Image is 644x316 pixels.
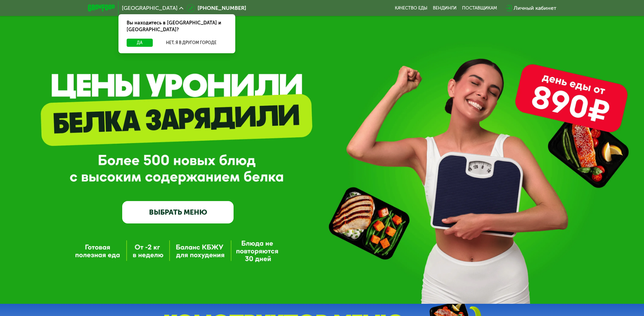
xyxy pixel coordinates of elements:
span: [GEOGRAPHIC_DATA] [122,5,178,11]
a: [PHONE_NUMBER] [187,4,246,12]
button: Да [127,39,153,47]
div: Личный кабинет [514,4,556,12]
a: Качество еды [395,5,427,11]
div: Вы находитесь в [GEOGRAPHIC_DATA] и [GEOGRAPHIC_DATA]? [118,14,235,39]
button: Нет, я в другом городе [155,39,227,47]
a: Вендинги [433,5,457,11]
div: поставщикам [462,5,497,11]
a: ВЫБРАТЬ МЕНЮ [122,201,234,223]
